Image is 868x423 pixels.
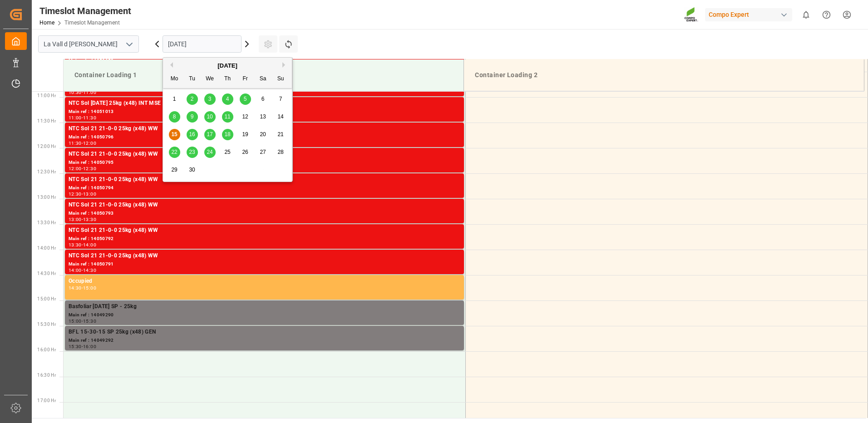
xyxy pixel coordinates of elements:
[82,319,83,323] div: -
[83,167,96,171] div: 12:30
[222,111,233,123] div: Choose Thursday, September 11th, 2025
[69,344,82,349] div: 15:30
[187,147,198,158] div: Choose Tuesday, September 23rd, 2025
[189,149,195,155] span: 23
[191,96,194,102] span: 2
[37,398,56,403] span: 17:00 Hr
[171,131,177,138] span: 15
[39,4,131,18] div: Timeslot Management
[163,61,292,70] div: [DATE]
[82,192,83,196] div: -
[173,96,176,102] span: 1
[69,268,82,272] div: 14:00
[187,93,198,105] div: Choose Tuesday, September 2nd, 2025
[261,96,265,102] span: 6
[83,268,96,272] div: 14:30
[82,286,83,290] div: -
[189,167,195,173] span: 30
[37,246,56,251] span: 14:00 Hr
[173,113,176,120] span: 8
[69,133,460,141] div: Main ref : 14050796
[37,271,56,276] span: 14:30 Hr
[83,319,96,323] div: 15:30
[83,286,96,290] div: 15:00
[187,111,198,123] div: Choose Tuesday, September 9th, 2025
[69,261,460,268] div: Main ref : 14050791
[69,116,82,120] div: 11:00
[37,322,56,327] span: 15:30 Hr
[282,62,288,68] button: Next Month
[37,373,56,378] span: 16:30 Hr
[169,93,180,105] div: Choose Monday, September 1st, 2025
[226,96,229,102] span: 4
[69,108,460,116] div: Main ref : 14051013
[277,113,283,120] span: 14
[69,167,82,171] div: 12:00
[257,147,269,158] div: Choose Saturday, September 27th, 2025
[69,277,460,286] div: Occupied
[204,74,216,85] div: We
[257,74,269,85] div: Sa
[83,141,96,145] div: 12:00
[242,149,248,155] span: 26
[191,113,194,120] span: 9
[69,243,82,247] div: 13:30
[82,116,83,120] div: -
[207,131,212,138] span: 17
[69,217,82,221] div: 13:00
[204,93,216,105] div: Choose Wednesday, September 3rd, 2025
[204,111,216,123] div: Choose Wednesday, September 10th, 2025
[240,129,251,140] div: Choose Friday, September 19th, 2025
[38,35,139,53] input: Type to search/select
[83,90,96,94] div: 11:00
[171,167,177,173] span: 29
[82,243,83,247] div: -
[37,220,56,225] span: 13:30 Hr
[242,113,248,120] span: 12
[171,149,177,155] span: 22
[169,147,180,158] div: Choose Monday, September 22nd, 2025
[275,93,286,105] div: Choose Sunday, September 7th, 2025
[222,93,233,105] div: Choose Thursday, September 4th, 2025
[277,149,283,155] span: 28
[82,344,83,349] div: -
[39,20,54,26] a: Home
[83,116,96,120] div: 11:30
[69,235,460,243] div: Main ref : 14050792
[187,74,198,85] div: Tu
[37,144,56,149] span: 12:00 Hr
[69,311,460,319] div: Main ref : 14049290
[69,90,82,94] div: 10:30
[69,124,460,133] div: NTC Sol 21 21-0-0 25kg (x48) WW
[69,150,460,159] div: NTC Sol 21 21-0-0 25kg (x48) WW
[240,111,251,123] div: Choose Friday, September 12th, 2025
[69,328,460,337] div: BFL 15-30-15 SP 25kg (x48) GEN
[240,147,251,158] div: Choose Friday, September 26th, 2025
[37,93,56,98] span: 11:00 Hr
[69,210,460,217] div: Main ref : 14050793
[69,302,460,311] div: Basfoliar [DATE] SP - 25kg
[204,129,216,140] div: Choose Wednesday, September 17th, 2025
[83,217,96,221] div: 13:30
[240,74,251,85] div: Fr
[208,96,212,102] span: 3
[82,90,83,94] div: -
[260,131,266,138] span: 20
[168,62,173,68] button: Previous Month
[242,131,248,138] span: 19
[275,129,286,140] div: Choose Sunday, September 21st, 2025
[69,286,82,290] div: 14:30
[69,337,460,344] div: Main ref : 14049292
[187,164,198,176] div: Choose Tuesday, September 30th, 2025
[204,147,216,158] div: Choose Wednesday, September 24th, 2025
[277,131,283,138] span: 21
[69,175,460,184] div: NTC Sol 21 21-0-0 25kg (x48) WW
[69,184,460,192] div: Main ref : 14050794
[69,159,460,167] div: Main ref : 14050795
[37,296,56,301] span: 15:00 Hr
[207,149,212,155] span: 24
[71,67,456,84] div: Container Loading 1
[82,268,83,272] div: -
[796,5,816,25] button: show 0 new notifications
[279,96,282,102] span: 7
